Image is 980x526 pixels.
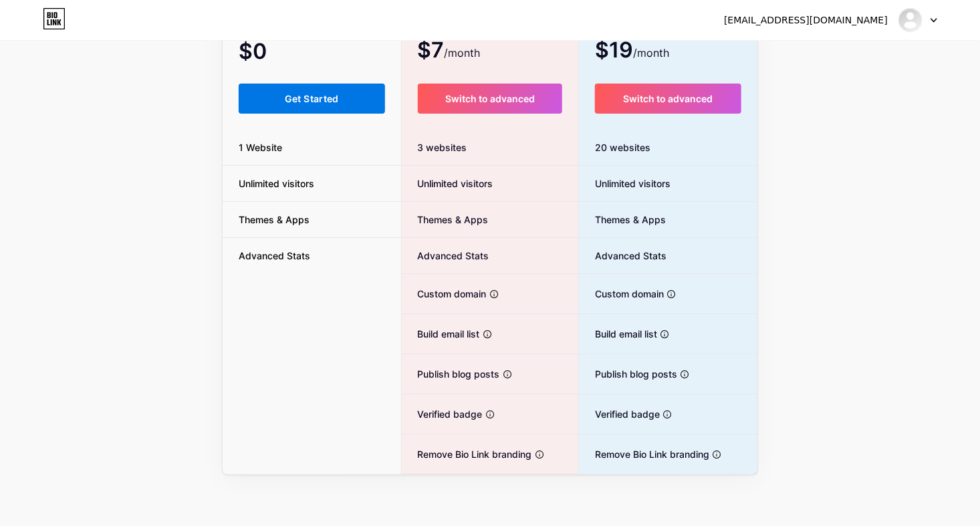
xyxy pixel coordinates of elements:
div: 3 websites [402,130,579,166]
span: Advanced Stats [579,249,666,263]
span: Custom domain [402,287,487,301]
span: /month [633,45,669,61]
span: Remove Bio Link branding [579,447,709,461]
span: Themes & Apps [579,213,666,227]
span: 1 Website [223,140,298,154]
div: [EMAIL_ADDRESS][DOMAIN_NAME] [724,13,888,27]
span: Unlimited visitors [579,176,670,190]
span: Get Started [285,93,339,104]
div: 20 websites [579,130,757,166]
button: Get Started [239,84,385,114]
img: juju1240 [898,7,923,33]
span: Unlimited visitors [223,176,330,190]
span: Publish blog posts [579,367,677,381]
span: Publish blog posts [402,367,500,381]
span: Remove Bio Link branding [402,447,532,461]
span: Switch to advanced [445,93,535,104]
span: $19 [595,42,669,61]
span: Build email list [579,327,657,341]
button: Switch to advanced [595,84,741,114]
button: Switch to advanced [418,84,563,114]
span: Themes & Apps [402,213,489,227]
span: Advanced Stats [402,249,489,263]
span: Unlimited visitors [402,176,493,190]
span: Verified badge [579,407,660,421]
span: Themes & Apps [223,213,326,227]
span: Verified badge [402,407,483,421]
span: Build email list [402,327,480,341]
span: /month [445,45,481,61]
span: Advanced Stats [223,249,326,263]
span: $7 [418,42,481,61]
span: Switch to advanced [624,93,713,104]
span: $0 [239,43,303,62]
span: Custom domain [579,287,664,301]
